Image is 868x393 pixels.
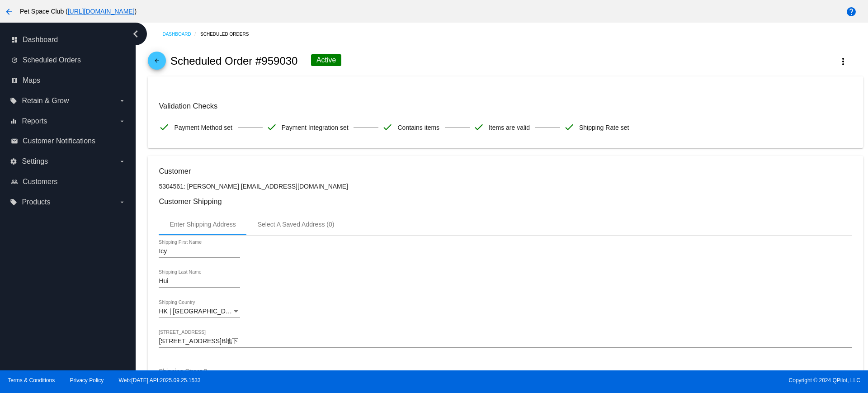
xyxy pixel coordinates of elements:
i: local_offer [10,199,17,206]
span: Pet Space Club ( ) [20,8,137,15]
span: Maps [23,76,40,85]
i: chevron_left [128,27,143,41]
a: map Maps [11,73,126,88]
i: email [11,137,18,145]
i: update [11,57,18,64]
p: 5304561: [PERSON_NAME] [EMAIL_ADDRESS][DOMAIN_NAME] [159,183,852,190]
a: update Scheduled Orders [11,53,126,67]
mat-icon: help [846,6,857,17]
mat-icon: arrow_back [151,57,162,68]
mat-icon: check [564,122,575,133]
span: Scheduled Orders [23,56,81,64]
div: Active [311,54,342,66]
a: email Customer Notifications [11,134,126,148]
a: Terms & Conditions [8,377,55,384]
span: Payment Method set [174,118,232,137]
i: arrow_drop_down [118,97,126,104]
input: Shipping Street 2 [159,368,852,375]
span: Reports [22,117,47,125]
h3: Validation Checks [159,102,852,110]
div: Enter Shipping Address [170,221,236,228]
i: arrow_drop_down [118,199,126,206]
h3: Customer [159,167,852,175]
i: settings [10,158,17,165]
mat-icon: arrow_back [4,6,14,17]
mat-icon: check [473,122,484,133]
mat-icon: check [159,122,170,133]
input: Shipping Street 1 [159,338,852,345]
a: people_outline Customers [11,175,126,189]
div: Select A Saved Address (0) [258,221,335,228]
i: arrow_drop_down [118,158,126,165]
i: arrow_drop_down [118,118,126,125]
span: Copyright © 2024 QPilot, LLC [442,377,860,384]
span: Customer Notifications [23,137,95,145]
input: Shipping First Name [159,248,240,255]
i: dashboard [11,36,18,43]
a: dashboard Dashboard [11,33,126,47]
span: Shipping Rate set [579,118,629,137]
a: [URL][DOMAIN_NAME] [68,8,135,15]
h3: Customer Shipping [159,197,852,206]
i: people_outline [11,178,18,185]
span: Products [22,198,50,206]
a: Privacy Policy [70,377,104,384]
i: local_offer [10,97,17,104]
span: Retain & Grow [22,97,69,105]
span: Dashboard [23,36,58,44]
span: Payment Integration set [282,118,349,137]
mat-icon: check [266,122,277,133]
span: Settings [22,157,48,166]
span: Customers [23,178,57,186]
mat-icon: check [382,122,393,133]
span: Contains items [397,118,439,137]
a: Web:[DATE] API:2025.09.25.1533 [119,377,201,384]
i: map [11,77,18,84]
input: Shipping Last Name [159,278,240,285]
span: Items are valid [489,118,530,137]
a: Scheduled Orders [200,27,257,41]
a: Dashboard [162,27,200,41]
i: equalizer [10,118,17,125]
h2: Scheduled Order #959030 [170,55,298,67]
span: HK | [GEOGRAPHIC_DATA] [159,308,239,315]
mat-icon: more_vert [838,56,849,67]
mat-select: Shipping Country [159,308,240,315]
